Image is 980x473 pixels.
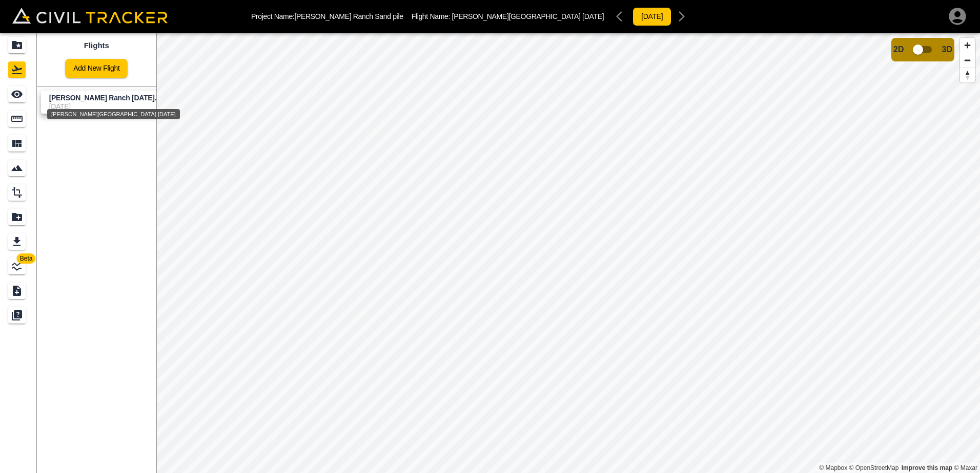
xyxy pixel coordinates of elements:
[849,464,899,471] a: OpenStreetMap
[942,45,952,54] span: 3D
[452,12,604,20] span: [PERSON_NAME][GEOGRAPHIC_DATA] [DATE]
[960,38,975,53] button: Zoom in
[412,12,604,20] p: Flight Name:
[156,33,980,473] canvas: Map
[960,68,975,82] button: Reset bearing to north
[902,464,952,471] a: Map feedback
[632,7,671,26] button: [DATE]
[893,45,904,54] span: 2D
[251,12,403,20] p: Project Name: [PERSON_NAME] Ranch Sand pile
[47,109,180,119] div: [PERSON_NAME][GEOGRAPHIC_DATA] [DATE]
[954,464,977,471] a: Maxar
[960,53,975,68] button: Zoom out
[819,464,847,471] a: Mapbox
[12,8,168,24] img: Civil Tracker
